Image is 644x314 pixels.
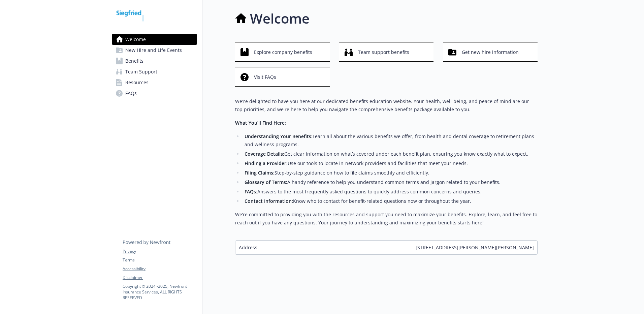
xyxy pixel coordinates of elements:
[125,88,137,99] span: FAQs
[235,120,286,126] strong: What You’ll Find Here:
[125,34,146,45] span: Welcome
[123,266,197,272] a: Accessibility
[245,133,313,139] strong: Understanding Your Benefits:
[339,42,434,62] button: Team support benefits
[443,42,538,62] button: Get new hire information
[125,77,149,88] span: Resources
[239,244,257,251] span: Address
[235,97,538,114] p: We're delighted to have you here at our dedicated benefits education website. Your health, well-b...
[112,66,197,77] a: Team Support
[245,179,287,185] strong: Glossary of Terms:
[416,244,534,251] span: [STREET_ADDRESS][PERSON_NAME][PERSON_NAME]
[245,198,293,204] strong: Contact Information:
[245,188,257,195] strong: FAQs:
[254,71,276,84] span: Visit FAQs
[123,248,197,254] a: Privacy
[112,34,197,45] a: Welcome
[243,150,538,158] li: Get clear information on what’s covered under each benefit plan, ensuring you know exactly what t...
[125,56,143,66] span: Benefits
[112,77,197,88] a: Resources
[245,160,288,166] strong: Finding a Provider:
[123,257,197,263] a: Terms
[243,169,538,177] li: Step-by-step guidance on how to file claims smoothly and efficiently.
[245,169,275,176] strong: Filing Claims:
[358,46,409,59] span: Team support benefits
[245,151,284,157] strong: Coverage Details:
[123,275,197,281] a: Disclaimer
[112,56,197,66] a: Benefits
[243,188,538,196] li: Answers to the most frequently asked questions to quickly address common concerns and queries.
[243,178,538,186] li: A handy reference to help you understand common terms and jargon related to your benefits.
[235,67,330,87] button: Visit FAQs
[112,88,197,99] a: FAQs
[125,66,157,77] span: Team Support
[254,46,312,59] span: Explore company benefits
[123,283,197,301] p: Copyright © 2024 - 2025 , Newfront Insurance Services, ALL RIGHTS RESERVED
[125,45,182,56] span: New Hire and Life Events
[235,211,538,227] p: We’re committed to providing you with the resources and support you need to maximize your benefit...
[243,132,538,149] li: Learn all about the various benefits we offer, from health and dental coverage to retirement plan...
[250,8,310,29] h1: Welcome
[462,46,519,59] span: Get new hire information
[112,45,197,56] a: New Hire and Life Events
[243,197,538,205] li: Know who to contact for benefit-related questions now or throughout the year.
[235,42,330,62] button: Explore company benefits
[243,159,538,167] li: Use our tools to locate in-network providers and facilities that meet your needs.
